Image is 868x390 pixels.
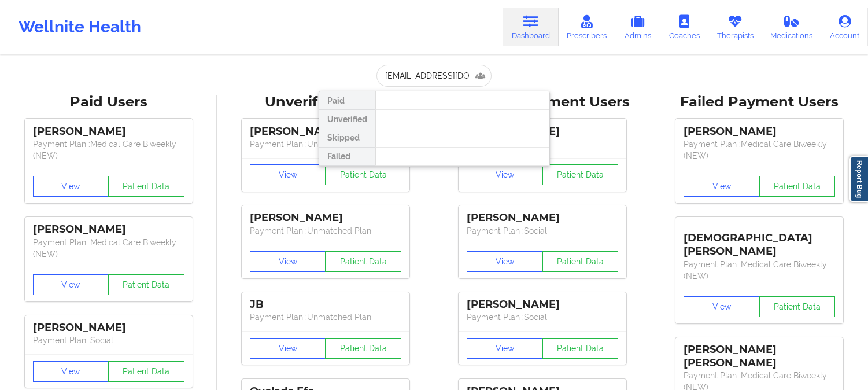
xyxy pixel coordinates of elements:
div: [PERSON_NAME] [PERSON_NAME] [684,343,835,370]
a: Therapists [708,8,762,46]
button: Patient Data [759,176,836,197]
button: View [33,361,109,382]
p: Payment Plan : Medical Care Biweekly (NEW) [33,237,184,260]
p: Payment Plan : Social [467,225,618,237]
button: View [467,338,543,359]
div: [PERSON_NAME] [684,125,835,138]
button: View [33,176,109,197]
a: Admins [615,8,660,46]
button: Patient Data [542,251,619,272]
button: Patient Data [108,361,184,382]
button: Patient Data [542,338,619,359]
button: View [467,164,543,185]
div: [PERSON_NAME] [467,298,618,311]
button: Patient Data [325,164,401,185]
a: Report Bug [849,156,868,202]
div: Unverified [319,110,375,128]
div: [PERSON_NAME] [33,223,184,236]
div: [PERSON_NAME] [250,125,401,138]
button: View [467,251,543,272]
button: View [684,176,760,197]
button: Patient Data [325,251,401,272]
p: Payment Plan : Unmatched Plan [250,138,401,150]
div: Failed [319,148,375,166]
div: Failed Payment Users [659,93,860,111]
div: [PERSON_NAME] [33,321,184,334]
a: Account [821,8,868,46]
button: Patient Data [325,338,401,359]
a: Coaches [660,8,708,46]
button: Patient Data [759,296,836,317]
button: View [250,164,326,185]
div: JB [250,298,401,311]
div: [PERSON_NAME] [33,125,184,138]
p: Payment Plan : Unmatched Plan [250,225,401,237]
button: Patient Data [108,274,184,295]
button: Patient Data [108,176,184,197]
div: Paid Users [8,93,209,111]
button: View [250,338,326,359]
a: Dashboard [503,8,559,46]
button: View [33,274,109,295]
button: Patient Data [542,164,619,185]
p: Payment Plan : Social [467,311,618,323]
div: [PERSON_NAME] [467,211,618,225]
button: View [250,251,326,272]
div: Unverified Users [225,93,426,111]
p: Payment Plan : Medical Care Biweekly (NEW) [33,138,184,161]
div: Skipped [319,128,375,147]
button: View [684,296,760,317]
div: [DEMOGRAPHIC_DATA][PERSON_NAME] [684,223,835,258]
div: [PERSON_NAME] [250,211,401,225]
a: Prescribers [559,8,616,46]
p: Payment Plan : Medical Care Biweekly (NEW) [684,259,835,282]
p: Payment Plan : Social [33,334,184,346]
a: Medications [762,8,822,46]
p: Payment Plan : Medical Care Biweekly (NEW) [684,138,835,161]
p: Payment Plan : Unmatched Plan [250,311,401,323]
div: Paid [319,91,375,110]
